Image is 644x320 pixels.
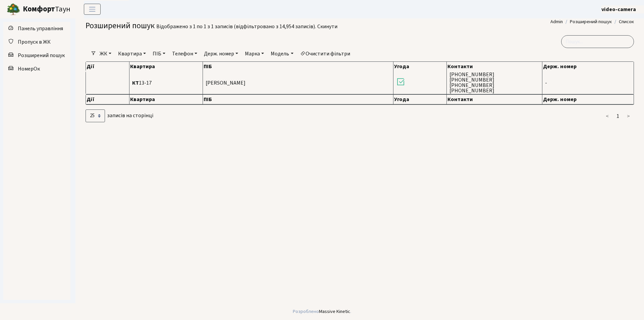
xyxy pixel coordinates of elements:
[570,18,612,25] a: Розширений пошук
[612,18,634,26] li: Список
[23,4,70,15] span: Таун
[201,48,241,59] a: Держ. номер
[612,110,623,122] a: 1
[3,62,70,76] a: НомерОк
[393,62,447,71] th: Угода
[449,72,539,93] span: [PHONE_NUMBER] [PHONE_NUMBER] [PHONE_NUMBER] [PHONE_NUMBER]
[203,94,393,104] th: ПІБ
[115,48,149,59] a: Квартира
[169,48,200,59] a: Телефон
[18,52,65,59] span: Розширений пошук
[447,94,542,104] th: Контакти
[3,22,70,35] a: Панель управління
[317,24,337,30] a: Скинути
[132,80,200,86] span: 13-17
[86,109,105,122] select: записів на сторінці
[550,18,563,25] a: Admin
[86,62,129,71] th: Дії
[545,80,631,86] span: -
[393,94,447,104] th: Угода
[203,62,393,71] th: ПІБ
[97,48,114,59] a: ЖК
[150,48,168,59] a: ПІБ
[293,308,351,315] div: Розроблено .
[86,20,155,32] span: Розширений пошук
[540,15,644,29] nav: breadcrumb
[23,4,55,14] b: Комфорт
[242,48,267,59] a: Марка
[84,4,101,15] button: Переключити навігацію
[86,94,129,104] th: Дії
[156,24,316,30] div: Відображено з 1 по 1 з 1 записів (відфільтровано з 14,954 записів).
[18,25,63,32] span: Панель управління
[268,48,296,59] a: Модель
[319,308,350,315] a: Massive Kinetic
[3,49,70,62] a: Розширений пошук
[86,109,153,122] label: записів на сторінці
[298,48,353,59] a: Очистити фільтри
[542,62,634,71] th: Держ. номер
[129,62,203,71] th: Квартира
[601,5,636,13] a: video-camera
[129,94,203,104] th: Квартира
[542,94,634,104] th: Держ. номер
[3,35,70,49] a: Пропуск в ЖК
[561,35,634,48] input: Пошук...
[132,79,139,87] b: КТ
[18,65,40,73] span: НомерОк
[206,79,246,87] span: [PERSON_NAME]
[18,38,51,46] span: Пропуск в ЖК
[7,3,20,16] img: logo.png
[447,62,542,71] th: Контакти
